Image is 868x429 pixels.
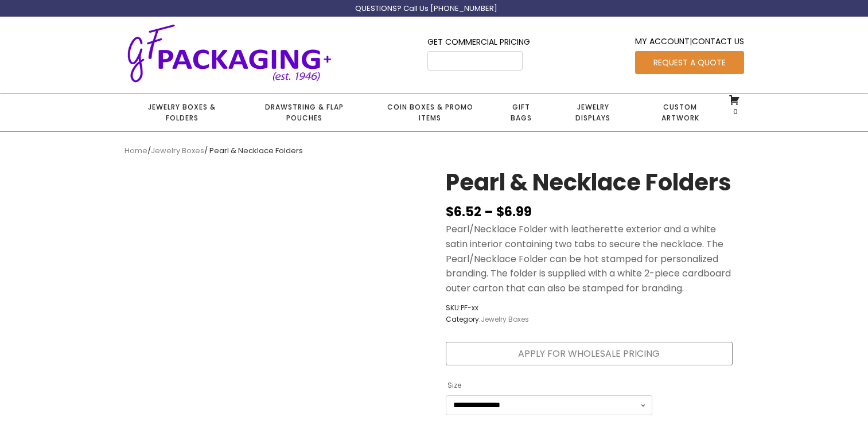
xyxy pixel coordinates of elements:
[635,35,744,50] div: |
[635,36,690,47] a: My Account
[461,303,478,313] span: PF-xx
[447,376,461,395] label: Size
[636,93,725,131] a: Custom Artwork
[496,203,532,221] bdi: 6.99
[484,203,493,221] span: –
[729,94,740,116] a: 0
[124,145,744,157] nav: Breadcrumb
[240,93,368,131] a: Drawstring & Flap Pouches
[446,342,733,366] a: Apply for Wholesale Pricing
[124,22,334,84] img: GF Packaging + - Established 1946
[496,203,504,221] span: $
[481,314,529,324] a: Jewelry Boxes
[446,302,529,313] span: SKU:
[446,203,481,221] bdi: 6.52
[368,93,491,131] a: Coin Boxes & Promo Items
[446,314,529,325] span: Category:
[551,93,636,131] a: Jewelry Displays
[124,93,240,131] a: Jewelry Boxes & Folders
[446,222,733,295] p: Pearl/Necklace Folder with leatherette exterior and a white satin interior containing two tabs to...
[635,51,744,74] a: Request a Quote
[355,3,497,15] div: QUESTIONS? Call Us [PHONE_NUMBER]
[692,36,744,47] a: Contact Us
[151,145,204,156] a: Jewelry Boxes
[427,36,530,48] a: Get Commercial Pricing
[446,169,731,202] h1: Pearl & Necklace Folders
[124,145,147,156] a: Home
[730,107,738,116] span: 0
[446,203,454,221] span: $
[492,93,551,131] a: Gift Bags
